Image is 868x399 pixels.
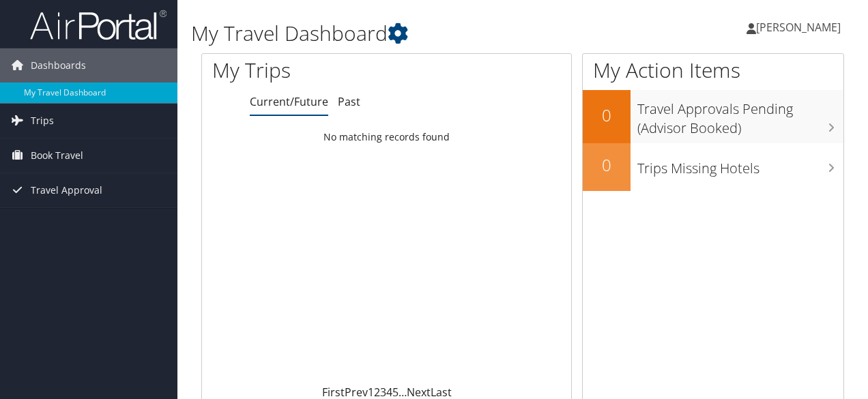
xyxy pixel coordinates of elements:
[637,152,843,178] h3: Trips Missing Hotels
[202,125,571,149] td: No matching records found
[31,138,83,173] span: Book Travel
[583,143,843,191] a: 0Trips Missing Hotels
[31,104,54,138] span: Trips
[637,93,843,138] h3: Travel Approvals Pending (Advisor Booked)
[756,20,841,35] span: [PERSON_NAME]
[583,90,843,143] a: 0Travel Approvals Pending (Advisor Booked)
[191,19,633,48] h1: My Travel Dashboard
[250,94,328,109] a: Current/Future
[31,173,102,207] span: Travel Approval
[212,56,407,85] h1: My Trips
[583,153,631,177] h2: 0
[30,9,167,41] img: airportal-logo.png
[747,7,854,48] a: [PERSON_NAME]
[31,48,86,83] span: Dashboards
[583,56,843,85] h1: My Action Items
[338,94,360,109] a: Past
[583,104,631,127] h2: 0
